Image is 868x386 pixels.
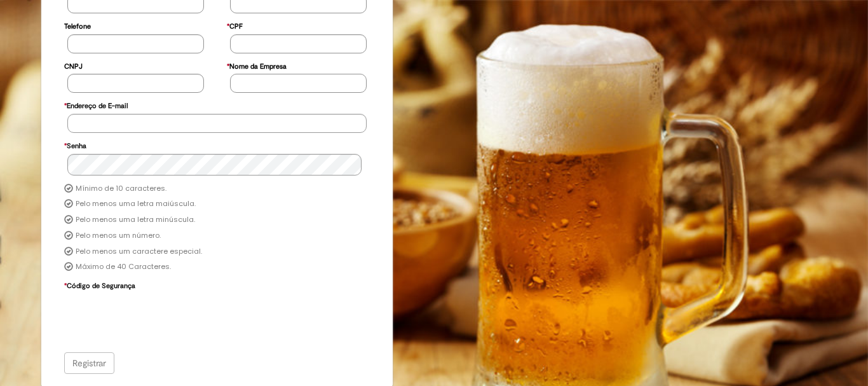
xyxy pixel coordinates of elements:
[64,135,86,154] label: Senha
[64,56,83,74] label: CNPJ
[76,199,196,209] label: Pelo menos uma letra maiúscula.
[64,95,128,114] label: Endereço de E-mail
[64,16,91,34] label: Telefone
[76,262,171,272] label: Máximo de 40 Caracteres.
[227,56,287,74] label: Nome da Empresa
[76,231,161,241] label: Pelo menos um número.
[76,184,166,194] label: Mínimo de 10 caracteres.
[76,247,202,257] label: Pelo menos um caractere especial.
[64,275,135,294] label: Código de Segurança
[67,294,261,343] iframe: reCAPTCHA
[76,215,195,225] label: Pelo menos uma letra minúscula.
[227,16,243,34] label: CPF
